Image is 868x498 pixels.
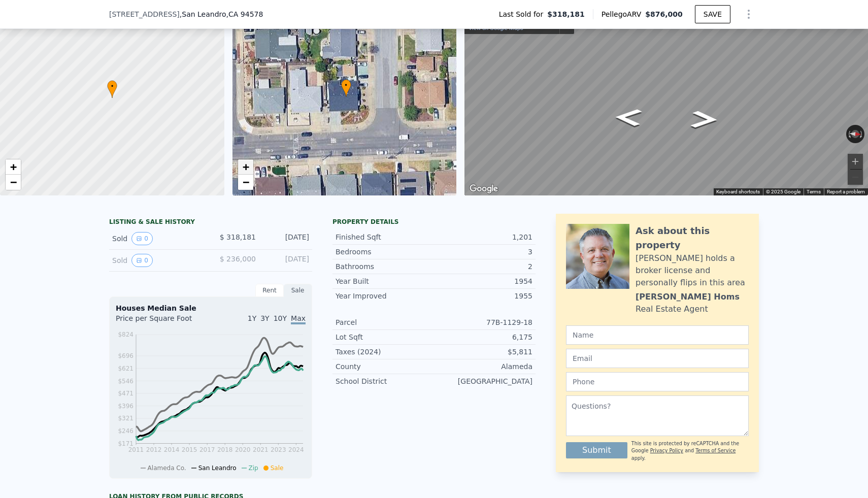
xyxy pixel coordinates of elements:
div: Taxes (2024) [336,347,434,357]
a: Terms of Service [695,448,736,453]
div: Real Estate Agent [636,303,708,315]
div: Rent [255,284,284,297]
div: LISTING & SALE HISTORY [109,218,312,228]
button: Keyboard shortcuts [716,188,760,195]
div: [GEOGRAPHIC_DATA] [434,376,532,386]
span: [STREET_ADDRESS] [109,9,180,19]
span: , CA 94578 [226,10,263,18]
tspan: 2014 [164,446,180,453]
div: Sold [112,232,203,245]
tspan: 2018 [217,446,233,453]
div: 6,175 [434,332,532,342]
div: Bathrooms [336,261,434,272]
div: Bedrooms [336,247,434,257]
div: [PERSON_NAME] holds a broker license and personally flips in this area [636,252,749,289]
span: $876,000 [645,10,683,18]
span: , San Leandro [180,9,263,19]
tspan: $621 [118,365,133,372]
div: 3 [434,247,532,257]
button: Show Options [739,4,759,24]
button: View historical data [131,232,153,245]
tspan: 2021 [253,446,269,453]
span: Zip [249,464,258,472]
div: 2 [434,261,532,272]
div: Finished Sqft [336,232,434,242]
div: Lot Sqft [336,332,434,342]
div: 1954 [434,276,532,286]
span: − [10,176,17,188]
button: Rotate counterclockwise [846,125,852,143]
div: Year Built [336,276,434,286]
div: This site is protected by reCAPTCHA and the Google and apply. [631,440,749,462]
div: Property details [332,218,536,226]
tspan: $824 [118,331,133,338]
div: Price per Square Foot [116,313,211,329]
span: Max [291,314,306,324]
div: Houses Median Sale [116,303,306,313]
tspan: 2017 [199,446,215,453]
span: − [242,176,249,188]
input: Name [566,325,749,345]
span: Alameda Co. [148,464,186,472]
span: • [107,82,117,91]
tspan: $246 [118,427,133,435]
a: Zoom in [6,159,21,175]
div: $5,811 [434,347,532,357]
input: Phone [566,372,749,391]
div: • [341,79,351,97]
div: • [107,80,117,98]
span: © 2025 Google [766,189,800,194]
tspan: $396 [118,403,133,410]
a: Open this area in Google Maps (opens a new window) [467,182,500,195]
div: [DATE] [264,254,309,267]
img: Google [467,182,500,195]
span: + [10,160,17,173]
button: Submit [566,442,627,458]
a: Terms [807,189,821,194]
div: 1955 [434,291,532,301]
a: Zoom out [6,175,21,190]
span: $ 236,000 [220,255,256,263]
div: Sale [284,284,312,297]
tspan: $171 [118,440,133,447]
path: Go North, Lasuen Dr [680,107,729,132]
div: Year Improved [336,291,434,301]
button: Rotate clockwise [859,125,865,143]
tspan: 2020 [235,446,251,453]
button: Zoom out [848,170,863,185]
span: $318,181 [547,9,585,19]
div: School District [336,376,434,386]
div: 1,201 [434,232,532,242]
span: $ 318,181 [220,233,256,241]
tspan: 2015 [182,446,197,453]
span: 10Y [274,314,287,322]
tspan: $696 [118,352,133,359]
path: Go South, Lasuen Dr [604,105,653,130]
div: Ask about this property [636,224,749,252]
a: Privacy Policy [650,448,683,453]
tspan: $546 [118,378,133,385]
a: Zoom in [238,159,253,175]
div: [PERSON_NAME] Homs [636,291,740,303]
tspan: $471 [118,390,133,397]
tspan: 2023 [271,446,286,453]
div: Sold [112,254,203,267]
div: Map [464,1,868,195]
button: SAVE [695,5,730,23]
a: Report a problem [827,189,865,194]
div: Alameda [434,361,532,372]
span: 3Y [260,314,269,322]
span: Pellego ARV [602,9,646,19]
tspan: 2024 [288,446,304,453]
button: View historical data [131,254,153,267]
span: Last Sold for [499,9,548,19]
tspan: 2011 [128,446,144,453]
div: 77B-1129-18 [434,317,532,327]
tspan: 2012 [146,446,162,453]
div: [DATE] [264,232,309,245]
tspan: $321 [118,415,133,422]
div: Parcel [336,317,434,327]
button: Zoom in [848,154,863,169]
span: 1Y [248,314,256,322]
span: Sale [271,464,284,472]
